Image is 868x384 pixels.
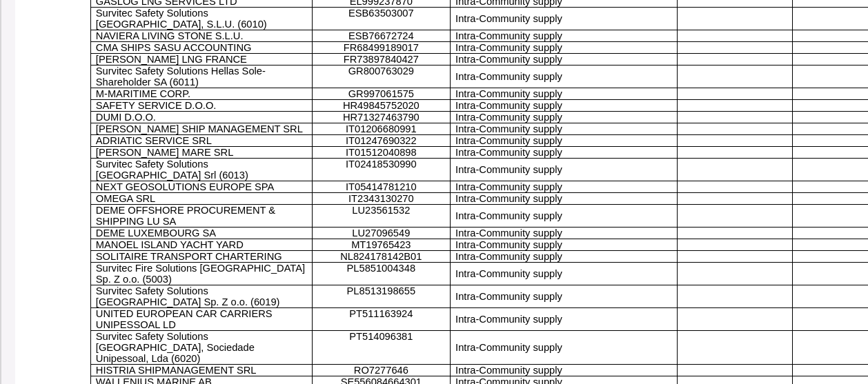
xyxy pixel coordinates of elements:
[455,147,562,158] span: Intra-Community supply
[96,263,305,285] span: Survitec Fire Solutions [GEOGRAPHIC_DATA] Sp. Z o.o. (5003)
[96,54,247,65] span: [PERSON_NAME] LNG FRANCE
[455,291,562,302] span: Intra-Community supply
[96,181,274,192] span: NEXT GEOSOLUTIONS EUROPE SPA
[349,331,413,342] span: PT514096381
[96,239,244,250] span: MANOEL ISLAND YACHT YARD
[96,135,212,146] span: ADRIATIC SERVICE SRL
[96,65,266,88] span: Survitec Safety Solutions Hellas Sole-Shareholder SA (6011)
[96,365,257,376] span: HISTRIA SHIPMANAGEMENT SRL
[347,285,415,296] span: PL8513198655
[354,365,408,376] span: RO7277646
[455,210,562,221] span: Intra-Community supply
[455,88,562,99] span: Intra-Community supply
[346,159,417,170] span: IT02418530990
[349,308,413,319] span: PT511163924
[96,308,273,330] span: UNITED EUROPEAN CAR CARRIERS UNIPESSOAL LD
[455,251,562,262] span: Intra-Community supply
[351,239,411,250] span: MT19765423
[96,159,248,181] span: Survitec Safety Solutions [GEOGRAPHIC_DATA] Srl (6013)
[96,8,267,30] span: Survitec Safety Solutions [GEOGRAPHIC_DATA], S.L.U. (6010)
[455,135,562,146] span: Intra-Community supply
[343,100,420,111] span: HR49845752020
[340,251,422,262] span: NL824178142B01
[96,228,216,239] span: DEME LUXEMBOURG SA
[455,54,562,65] span: Intra-Community supply
[455,42,562,53] span: Intra-Community supply
[455,164,562,175] span: Intra-Community supply
[455,123,562,134] span: Intra-Community supply
[96,123,303,134] span: [PERSON_NAME] SHIP MANAGEMENT SRL
[96,205,275,227] span: DEME OFFSHORE PROCUREMENT & SHIPPING LU SA
[96,147,234,158] span: [PERSON_NAME] MARE SRL
[348,30,414,41] span: ESB76672724
[96,88,190,99] span: M-MARITIME CORP.
[347,263,415,274] span: PL5851004348
[96,42,252,53] span: CMA SHIPS SASU ACCOUNTING
[455,314,562,325] span: Intra-Community supply
[96,100,217,111] span: SAFETY SERVICE D.O.O.
[96,30,244,41] span: NAVIERA LIVING STONE S.L.U.
[348,88,414,99] span: GR997061575
[96,331,255,364] span: Survitec Safety Solutions [GEOGRAPHIC_DATA], Sociedade Unipessoal, Lda (6020)
[455,193,562,204] span: Intra-Community supply
[96,112,156,123] span: DUMI D.O.O.
[343,112,420,123] span: HR71327463790
[455,13,562,24] span: Intra-Community supply
[455,239,562,250] span: Intra-Community supply
[455,100,562,111] span: Intra-Community supply
[455,365,562,376] span: Intra-Community supply
[96,285,280,307] span: Survitec Safety Solutions [GEOGRAPHIC_DATA] Sp. Z o.o. (6019)
[96,251,282,262] span: SOLITAIRE TRANSPORT CHARTERING
[346,147,417,158] span: IT01512040898
[455,342,562,353] span: Intra-Community supply
[348,193,414,204] span: IT2343130270
[344,42,419,53] span: FR68499189017
[455,112,562,123] span: Intra-Community supply
[455,181,562,192] span: Intra-Community supply
[96,193,155,204] span: OMEGA SRL
[346,181,417,192] span: IT05414781210
[352,228,410,239] span: LU27096549
[346,135,417,146] span: IT01247690322
[455,71,562,82] span: Intra-Community supply
[348,8,414,19] span: ESB63503007
[344,54,419,65] span: FR73897840427
[455,268,562,279] span: Intra-Community supply
[455,228,562,239] span: Intra-Community supply
[346,123,417,134] span: IT01206680991
[348,65,414,77] span: GR800763029
[455,30,562,41] span: Intra-Community supply
[352,205,410,216] span: LU23561532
